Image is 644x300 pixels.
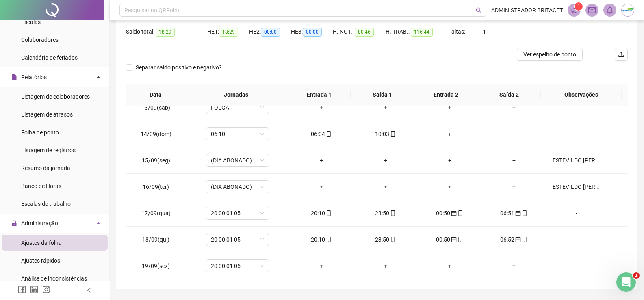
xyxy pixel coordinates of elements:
[211,154,264,166] span: (DIA ABONADO)
[622,4,634,16] img: 73035
[21,183,61,189] span: Banco de Horas
[616,272,636,292] iframe: Intercom live chat
[488,129,540,138] div: +
[21,111,73,118] span: Listagem de atrasos
[553,235,601,244] div: -
[296,156,347,165] div: +
[424,261,475,270] div: +
[448,28,466,35] span: Faltas:
[547,90,615,99] span: Observações
[588,6,596,14] span: mail
[488,103,540,112] div: +
[424,235,475,244] div: 00:50
[141,104,170,111] span: 13/09(sáb)
[211,260,264,272] span: 20 00 01 05
[424,156,475,165] div: +
[18,285,26,294] span: facebook
[21,54,78,61] span: Calendário de feriados
[249,27,291,37] div: HE 2:
[618,51,624,58] span: upload
[488,261,540,270] div: +
[633,272,640,279] span: 1
[143,183,169,190] span: 16/09(ter)
[360,235,411,244] div: 23:50
[521,237,527,242] span: mobile
[514,237,521,242] span: calendar
[360,182,411,191] div: +
[296,209,347,218] div: 20:10
[351,84,414,106] th: Saída 1
[21,19,41,25] span: Escalas
[287,84,351,106] th: Entrada 1
[355,28,374,37] span: 80:46
[483,28,486,35] span: 1
[291,27,333,37] div: HE 3:
[132,63,225,72] span: Separar saldo positivo e negativo?
[296,235,347,244] div: 20:10
[11,74,17,80] span: file
[86,287,92,293] span: left
[553,103,601,112] div: -
[389,210,396,216] span: mobile
[553,156,601,165] div: ESTEVILDO [PERSON_NAME]: 1686/CE CID: G43.9
[126,27,207,37] div: Saldo total:
[488,235,540,244] div: 06:52
[219,28,238,37] span: 18:29
[575,2,583,11] sup: 1
[457,210,463,216] span: mobile
[141,210,171,216] span: 17/09(qua)
[424,129,475,138] div: +
[21,257,60,264] span: Ajustes rápidos
[21,74,47,80] span: Relatórios
[21,220,58,227] span: Administração
[514,210,521,216] span: calendar
[476,7,482,13] span: search
[606,6,614,14] span: bell
[414,84,477,106] th: Entrada 2
[553,209,601,218] div: -
[325,131,332,137] span: mobile
[553,182,601,191] div: ESTEVILDO [PERSON_NAME]: 1686/CE CID: G43.9
[517,48,583,61] button: Ver espelho de ponto
[141,131,171,137] span: 14/09(dom)
[207,27,249,37] div: HE 1:
[21,165,70,171] span: Resumo da jornada
[360,261,411,270] div: +
[477,84,541,106] th: Saída 2
[21,147,76,153] span: Listagem de registros
[126,84,185,106] th: Data
[296,182,347,191] div: +
[296,129,347,138] div: 06:04
[424,182,475,191] div: +
[211,128,264,140] span: 06 10
[450,237,457,242] span: calendar
[389,237,396,242] span: mobile
[142,157,170,164] span: 15/09(seg)
[261,28,280,37] span: 00:00
[488,182,540,191] div: +
[156,28,175,37] span: 18:29
[570,6,578,14] span: notification
[491,6,563,15] span: ADMINISTRADOR BRITACET
[541,84,622,106] th: Observações
[577,4,580,9] span: 1
[185,84,287,106] th: Jornadas
[296,261,347,270] div: +
[21,240,62,246] span: Ajustes da folha
[21,201,71,207] span: Escalas de trabalho
[424,209,475,218] div: 00:50
[21,129,59,136] span: Folha de ponto
[360,209,411,218] div: 23:50
[325,210,332,216] span: mobile
[389,131,396,137] span: mobile
[296,103,347,112] div: +
[30,285,38,294] span: linkedin
[360,156,411,165] div: +
[211,207,264,219] span: 20 00 01 05
[457,237,463,242] span: mobile
[488,156,540,165] div: +
[325,237,332,242] span: mobile
[21,275,87,282] span: Análise de inconsistências
[553,261,601,270] div: -
[333,27,386,37] div: H. NOT.:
